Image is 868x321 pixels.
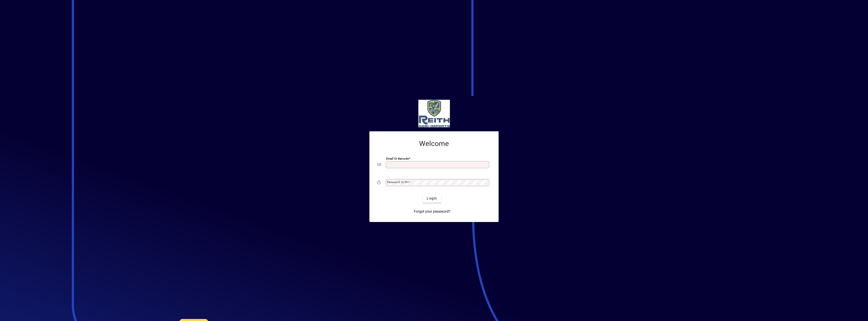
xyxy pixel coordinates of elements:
mat-label: Email or Barcode [386,157,409,160]
button: Login [423,194,441,203]
span: Login [427,196,437,201]
a: Forgot your password? [412,207,452,216]
mat-label: Password or Pin [387,180,409,184]
h2: Welcome [377,139,491,148]
span: Forgot your password? [414,209,450,214]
